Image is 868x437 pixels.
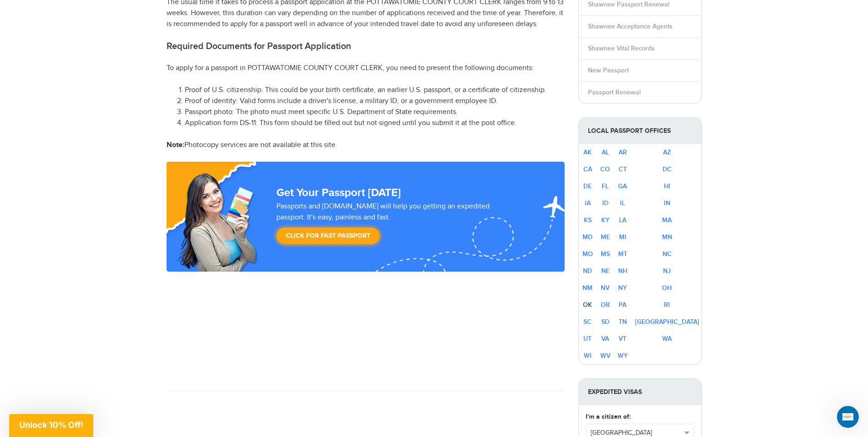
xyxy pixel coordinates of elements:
[662,284,672,292] a: OH
[663,267,671,275] a: NJ
[601,216,609,224] a: KY
[601,250,610,258] a: MS
[662,216,672,224] a: MA
[619,233,626,241] a: MI
[600,352,610,360] a: WV
[167,272,565,382] iframe: Customer reviews powered by Trustpilot
[602,148,609,156] a: AL
[582,284,593,292] a: NM
[618,284,627,292] a: NY
[582,250,593,258] a: MO
[618,250,627,258] a: MT
[185,85,565,96] li: Proof of U.S. citizenship: This could be your birth certificate, an earlier U.S. passport, or a c...
[664,182,670,190] a: HI
[582,233,593,241] a: MD
[583,182,592,190] a: DE
[620,199,625,207] a: IL
[619,301,626,309] a: PA
[167,63,565,74] p: To apply for a passport in POTTAWATOMIE COUNTY COURT CLERK, you need to present the following doc...
[588,66,629,74] a: New Passport
[185,118,565,129] li: Application form DS-11: This form should be filled out but not signed until you submit it at the ...
[601,318,609,326] a: SD
[167,41,565,52] h2: Required Documents for Passport Application
[584,352,592,360] a: WI
[662,233,672,241] a: MN
[635,318,699,326] a: [GEOGRAPHIC_DATA]
[601,267,609,275] a: NE
[602,199,609,207] a: ID
[663,165,672,173] a: DC
[618,352,628,360] a: WY
[585,199,591,207] a: IA
[619,165,627,173] a: CT
[276,228,380,244] a: Click for Fast Passport
[837,406,859,428] iframe: Intercom live chat
[185,96,565,107] li: Proof of identity: Valid forms include a driver's license, a military ID, or a government employe...
[167,141,184,149] strong: Note:
[664,199,670,207] a: IN
[588,0,669,8] a: Shawnee Passport Renewal
[583,267,592,275] a: ND
[601,284,609,292] a: NV
[663,250,672,258] a: NC
[588,44,655,52] a: Shawnee Vital Records
[602,182,609,190] a: FL
[618,182,627,190] a: GA
[588,22,673,30] a: Shawnee Acceptance Agents
[584,216,592,224] a: KS
[601,301,610,309] a: OR
[579,118,701,144] strong: Local Passport Offices
[601,335,609,343] a: VA
[664,301,670,309] a: RI
[276,186,401,199] strong: Get Your Passport [DATE]
[619,148,627,156] a: AR
[601,233,610,241] a: ME
[19,420,83,430] span: Unlock 10% Off!
[273,201,523,249] div: Passports and [DOMAIN_NAME] will help you getting an expedited passport. It's easy, painless and ...
[583,318,592,326] a: SC
[663,148,671,156] a: AZ
[619,318,627,326] a: TN
[586,412,631,421] label: I'm a citizen of:
[583,301,592,309] a: OK
[185,107,565,118] li: Passport photo: The photo must meet specific U.S. Department of State requirements.
[662,335,672,343] a: WA
[588,88,641,96] a: Passport Renewal
[618,267,627,275] a: NH
[583,335,592,343] a: UT
[619,335,626,343] a: VT
[600,165,610,173] a: CO
[583,148,592,156] a: AK
[619,216,626,224] a: LA
[579,379,701,405] strong: Expedited Visas
[583,165,592,173] a: CA
[9,414,93,437] div: Unlock 10% Off!
[167,140,565,151] p: Photocopy services are not available at this site.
